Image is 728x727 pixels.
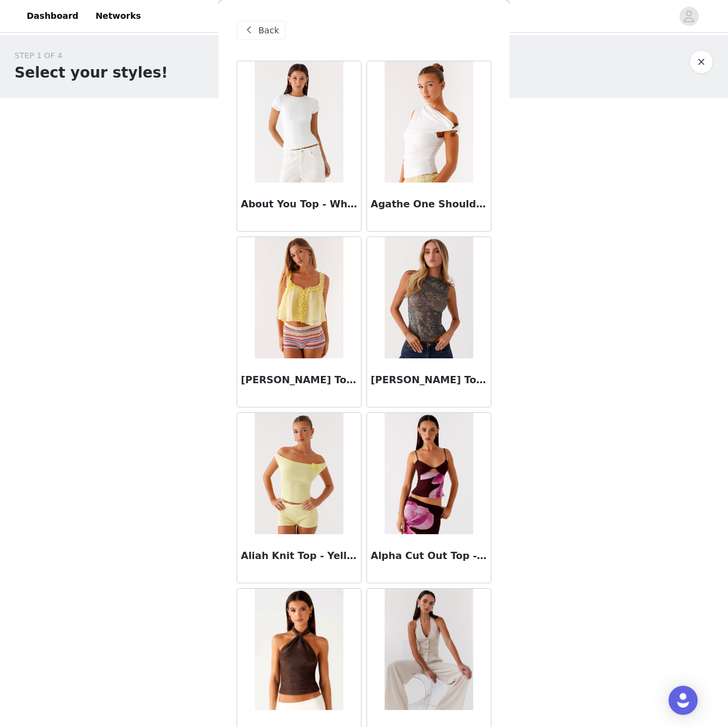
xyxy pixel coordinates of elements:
[241,373,357,387] h3: [PERSON_NAME] Top - Yellow
[371,373,487,387] h3: [PERSON_NAME] Top - Brown Floral
[15,50,168,62] div: STEP 1 OF 4
[255,237,343,358] img: Aimee Top - Yellow
[19,2,86,30] a: Dashboard
[385,237,473,358] img: Alana Mesh Top - Brown Floral
[15,62,168,84] h1: Select your styles!
[258,24,279,37] span: Back
[255,61,343,183] img: About You Top - White
[371,549,487,563] h3: Alpha Cut Out Top - Dark Chocolate
[669,686,698,715] div: Open Intercom Messenger
[88,2,148,30] a: Networks
[255,413,343,534] img: Aliah Knit Top - Yellow
[385,413,473,534] img: Alpha Cut Out Top - Dark Chocolate
[385,61,473,183] img: Agathe One Shoulder Top - Ivory
[683,7,695,26] div: avatar
[371,197,487,212] h3: Agathe One Shoulder Top - Ivory
[255,589,343,710] img: Amber Light Top - Chocolate
[241,549,357,563] h3: Aliah Knit Top - Yellow
[241,197,357,212] h3: About You Top - White
[385,589,473,710] img: Ambrosa Halterneck Linen Vest - Oatmeal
